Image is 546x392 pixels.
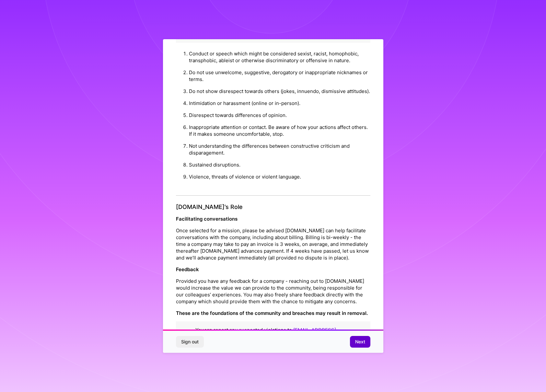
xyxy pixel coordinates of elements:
[176,203,370,211] h4: [DOMAIN_NAME]’s Role
[189,109,370,121] li: Disrespect towards differences of opinion.
[176,266,199,272] strong: Feedback
[176,336,204,348] button: Sign out
[176,278,370,305] p: Provided you have any feedback for a company - reaching out to [DOMAIN_NAME] would increase the v...
[189,121,370,140] li: Inappropriate attention or contact. Be aware of how your actions affect others. If it makes someo...
[195,327,365,347] p: You can report any suspected violations to or anonymously . Everything will be kept strictly conf...
[189,48,370,66] li: Conduct or speech which might be considered sexist, racist, homophobic, transphobic, ableist or o...
[176,227,370,261] p: Once selected for a mission, please be advised [DOMAIN_NAME] can help facilitate conversations wi...
[189,140,370,159] li: Not understanding the differences between constructive criticism and disparagement.
[181,327,189,347] img: book icon
[189,97,370,109] li: Intimidation or harassment (online or in-person).
[189,171,370,183] li: Violence, threats of violence or violent language.
[189,159,370,171] li: Sustained disruptions.
[176,216,238,222] strong: Facilitating conversations
[189,85,370,97] li: Do not show disrespect towards others (jokes, innuendo, dismissive attitudes).
[189,66,370,85] li: Do not use unwelcome, suggestive, derogatory or inappropriate nicknames or terms.
[176,310,368,316] strong: These are the foundations of the community and breaches may result in removal.
[350,336,370,348] button: Next
[181,339,199,345] span: Sign out
[355,339,365,345] span: Next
